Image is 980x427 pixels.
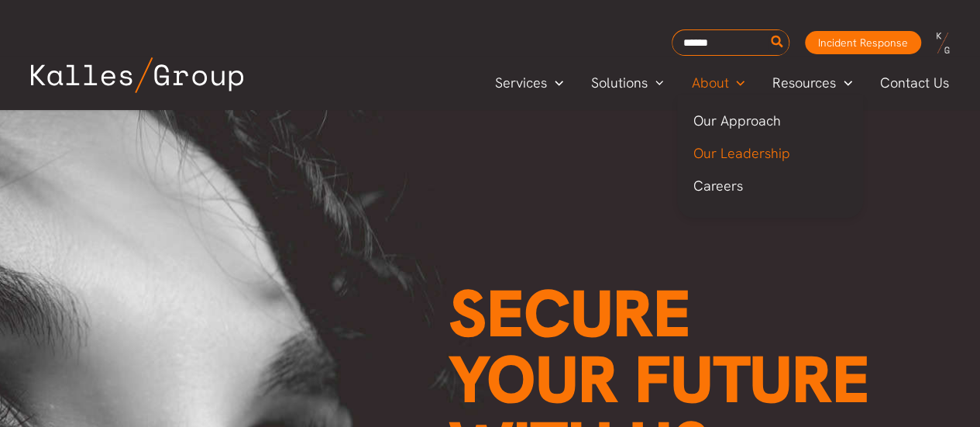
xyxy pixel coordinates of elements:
a: Incident Response [805,31,921,54]
span: Menu Toggle [728,71,744,95]
span: Careers [693,177,742,195]
a: Our Approach [677,105,863,137]
span: Our Leadership [693,144,789,162]
span: Menu Toggle [547,71,563,95]
a: Contact Us [866,71,965,95]
nav: Primary Site Navigation [481,70,965,95]
span: Menu Toggle [648,71,664,95]
button: Search [768,30,787,55]
a: AboutMenu Toggle [677,71,758,95]
span: Services [495,71,547,95]
span: Our Approach [693,112,780,129]
a: Careers [677,170,863,202]
span: Resources [772,71,836,95]
span: Menu Toggle [836,71,852,95]
span: About [691,71,728,95]
a: ResourcesMenu Toggle [758,71,866,95]
a: SolutionsMenu Toggle [577,71,678,95]
a: Our Leadership [677,137,863,170]
img: Kalles Group [31,57,243,93]
span: Contact Us [880,71,949,95]
a: ServicesMenu Toggle [481,71,577,95]
span: Solutions [591,71,648,95]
